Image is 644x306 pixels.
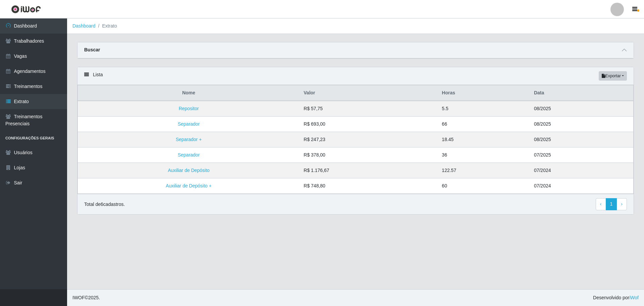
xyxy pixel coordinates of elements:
[438,132,530,147] td: 18.45
[438,85,530,101] th: Horas
[530,101,634,117] td: 08/2025
[178,121,200,127] a: Separador
[530,117,634,132] td: 08/2025
[300,85,438,101] th: Valor
[166,183,212,188] a: Auxiliar de Depósito +
[72,295,85,300] span: IWOF
[84,201,125,208] p: Total de 6 cadastros.
[629,295,639,300] a: iWof
[606,198,617,210] a: 1
[530,132,634,147] td: 08/2025
[178,152,200,158] a: Separador
[621,201,623,207] span: ›
[530,178,634,194] td: 07/2024
[593,294,639,301] span: Desenvolvido por
[596,198,606,210] a: Previous
[616,198,627,210] a: Next
[438,178,530,194] td: 60
[596,198,627,210] nav: pagination
[300,163,438,178] td: R$ 1.176,67
[96,23,117,30] li: Extrato
[300,117,438,132] td: R$ 693,00
[438,163,530,178] td: 122.57
[11,5,41,13] img: CoreUI Logo
[438,101,530,117] td: 5.5
[300,101,438,117] td: R$ 57,75
[168,168,210,173] a: Auxiliar de Depósito
[77,67,634,85] div: Lista
[530,147,634,163] td: 07/2025
[438,147,530,163] td: 36
[438,117,530,132] td: 66
[300,178,438,194] td: R$ 748,80
[179,106,199,111] a: Repositor
[599,71,627,81] button: Exportar
[176,137,202,142] a: Separador +
[300,132,438,147] td: R$ 247,23
[72,23,96,29] a: Dashboard
[530,85,634,101] th: Data
[300,147,438,163] td: R$ 378,00
[600,201,602,207] span: ‹
[72,294,100,301] span: © 2025 .
[84,47,100,52] strong: Buscar
[78,85,300,101] th: Nome
[67,18,644,34] nav: breadcrumb
[530,163,634,178] td: 07/2024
